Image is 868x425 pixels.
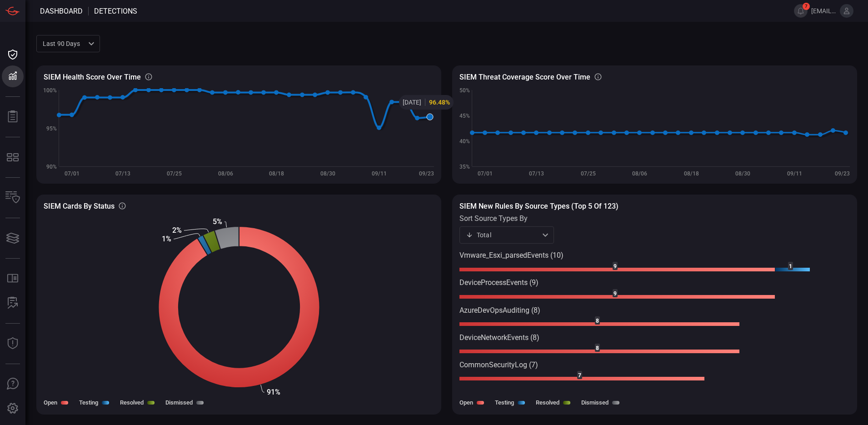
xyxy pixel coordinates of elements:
text: 2% [172,226,182,235]
button: Preferences [2,398,24,420]
text: 1% [162,235,171,243]
text: 40% [459,138,470,145]
text: DeviceNetworkEvents (8) [459,333,539,342]
h3: SIEM Threat coverage score over time [459,73,590,81]
button: Detections [2,65,24,87]
text: 09/23 [835,170,850,177]
text: 9 [614,290,617,297]
span: 7 [803,3,810,10]
text: 91% [267,388,280,396]
text: 50% [459,87,470,94]
text: 9 [614,263,617,270]
text: 45% [459,113,470,119]
text: CommonSecurityLog (7) [459,360,538,369]
h3: SIEM Health Score Over Time [44,73,141,81]
text: 08/30 [320,170,335,177]
text: 100% [43,87,57,94]
p: Last 90 days [43,39,85,48]
text: 35% [459,164,470,170]
text: 07/25 [167,170,182,177]
text: 07/01 [478,170,493,177]
text: 07/13 [529,170,544,177]
text: 07/01 [65,170,80,177]
button: Dashboard [2,44,24,65]
div: Total [466,230,539,240]
text: 08/06 [218,170,233,177]
text: AzureDevOpsAuditing (8) [459,306,540,315]
text: 09/11 [787,170,802,177]
button: ALERT ANALYSIS [2,292,24,314]
label: Dismissed [165,399,193,406]
button: Inventory [2,187,24,209]
span: [EMAIL_ADDRESS][DOMAIN_NAME] [811,7,836,15]
text: Vmware_Esxi_parsedEvents (10) [459,251,564,260]
text: 95% [46,125,57,132]
label: Dismissed [581,399,609,406]
label: Testing [495,399,514,406]
text: 1 [789,263,792,270]
label: Resolved [536,399,559,406]
text: 08/18 [269,170,284,177]
button: 7 [794,4,808,18]
text: 7 [578,372,581,379]
button: Ask Us A Question [2,373,24,395]
text: 09/23 [419,170,434,177]
label: Testing [79,399,98,406]
text: 09/11 [372,170,387,177]
label: sort source types by [459,214,554,223]
h3: SIEM New rules by source types (Top 5 of 123) [459,202,850,210]
text: 08/18 [684,170,699,177]
h3: SIEM Cards By Status [44,202,115,210]
button: Rule Catalog [2,268,24,290]
label: Resolved [120,399,144,406]
button: Cards [2,227,24,249]
text: 07/25 [581,170,596,177]
text: 8 [596,345,599,351]
label: Open [459,399,473,406]
label: Open [44,399,57,406]
text: 8 [596,318,599,324]
text: 08/06 [632,170,647,177]
span: Dashboard [40,7,83,15]
button: Reports [2,106,24,128]
button: MITRE - Detection Posture [2,146,24,168]
text: 90% [46,164,57,170]
text: 07/13 [115,170,130,177]
text: 5% [213,217,222,226]
button: Threat Intelligence [2,333,24,355]
text: 08/30 [735,170,750,177]
text: DeviceProcessEvents (9) [459,278,539,287]
span: Detections [94,7,137,15]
